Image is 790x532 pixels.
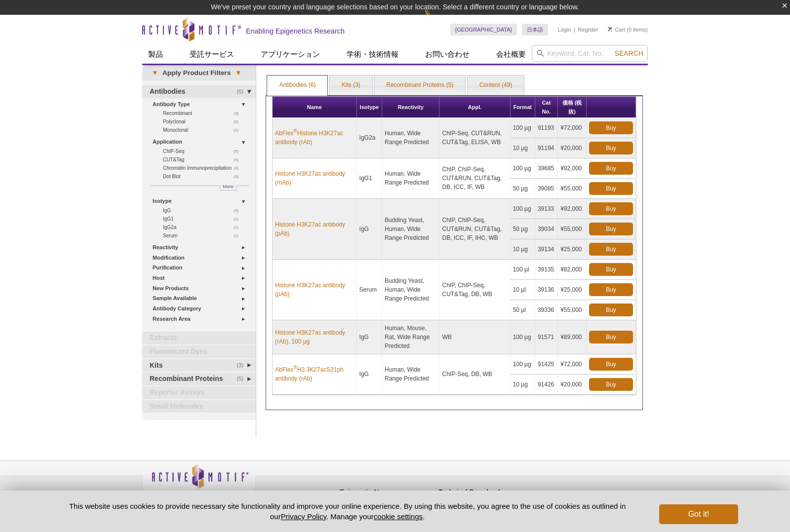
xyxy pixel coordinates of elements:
[511,300,535,320] td: 50 µl
[612,49,646,58] button: Search
[535,239,558,260] td: 39134
[163,215,244,223] a: (1)IgG1
[275,220,354,238] a: Histone H3K27ac antibody (pAb)
[608,24,648,36] li: (0 items)
[163,155,244,164] a: (4)CUT&Tag
[142,85,256,98] a: (6)Antibodies
[275,169,354,187] a: Histone H3K27ac antibody (mAb)
[558,320,587,354] td: ¥89,000
[439,158,510,199] td: ChIP, ChIP-Seq, CUT&RUN, CUT&Tag, DB, ICC, IF, WB
[261,487,299,501] a: Privacy Policy
[439,97,510,118] th: Appl.
[511,179,535,199] td: 50 µg
[511,158,535,179] td: 100 µg
[511,118,535,138] td: 100 µg
[535,118,558,138] td: 91193
[535,300,558,320] td: 39336
[589,331,633,343] a: Buy
[153,263,250,273] a: Purification
[220,186,237,190] a: More
[52,501,643,522] p: This website uses cookies to provide necessary site functionality and improve your online experie...
[608,27,612,32] img: Your Cart
[511,138,535,158] td: 10 µg
[142,461,256,501] img: Active Motif,
[163,172,244,181] a: (3)Dot Blot
[424,7,450,31] img: Change Here
[558,354,587,375] td: ¥72,000
[589,304,633,316] a: Buy
[357,260,383,320] td: Serum
[589,378,633,391] a: Buy
[558,26,571,33] a: Login
[357,118,383,158] td: IgG2a
[511,375,535,395] td: 10 µg
[163,117,244,126] a: (2)Polyclonal
[357,320,383,354] td: IgG
[535,320,558,354] td: 91571
[589,162,633,175] a: Buy
[231,69,246,77] span: ▾
[589,283,633,296] a: Buy
[142,400,256,413] a: Small Molecules
[511,97,535,118] th: Format
[558,260,587,280] td: ¥82,000
[439,320,510,354] td: WB
[535,158,558,179] td: 39685
[439,354,510,395] td: ChIP-Seq, DB, WB
[382,118,439,158] td: Human, Wide Range Predicted
[153,242,250,253] a: Reactivity
[275,328,354,346] a: Histone H3K27ac antibody (rAb), 100 µg
[275,365,354,383] a: AbFlex®H3.3K27acS31ph antibody (rAb)
[153,314,250,324] a: Research Area
[558,300,587,320] td: ¥55,000
[382,97,439,118] th: Reactivity
[357,158,383,199] td: IgG1
[255,45,326,64] a: アプリケーション
[522,24,548,36] a: 日本語
[147,69,162,77] span: ▾
[142,373,256,385] a: (5)Recombinant Proteins
[468,76,524,95] a: Content (49)
[537,478,611,500] table: Click to Verify - This site chose Symantec SSL for secure e-commerce and confidential communicati...
[535,199,558,219] td: 39133
[142,359,256,372] a: (3)Kits
[237,85,249,98] span: (6)
[382,158,439,199] td: Human, Wide Range Predicted
[535,97,558,118] th: Cat No.
[142,345,256,358] a: Fluorescent Dyes
[511,219,535,239] td: 50 µg
[163,206,244,215] a: (3)IgG
[275,281,354,299] a: Histone H3K27ac antibody (pAb)
[558,280,587,300] td: ¥25,000
[589,202,633,215] a: Buy
[153,137,250,147] a: Application
[163,109,244,117] a: (3)Recombinant
[340,488,434,496] h4: Epigenetic News
[439,260,510,320] td: ChIP, ChIP-Seq, CUT&Tag, DB, WB
[659,504,738,524] button: Got it!
[234,117,244,126] span: (2)
[439,199,510,260] td: ChIP, ChIP-Seq, CUT&RUN, CUT&Tag, DB, ICC, IF, IHC, WB
[558,97,587,118] th: 価格 (税抜)
[558,138,587,158] td: ¥20,000
[589,182,633,195] a: Buy
[374,76,465,95] a: Recombinant Proteins (5)
[511,199,535,219] td: 100 µg
[450,24,517,36] a: [GEOGRAPHIC_DATA]
[142,332,256,344] a: Extracts
[153,283,250,294] a: New Products
[382,199,439,260] td: Budding Yeast, Human, Wide Range Predicted
[589,263,633,276] a: Buy
[439,118,510,158] td: ChIP-Seq, CUT&RUN, CUT&Tag, ELISA, WB
[184,45,240,64] a: 受託サービス
[511,320,535,354] td: 100 µg
[608,26,625,33] a: Cart
[615,49,643,57] span: Search
[558,239,587,260] td: ¥25,000
[142,65,256,81] a: ▾Apply Product Filters▾
[153,253,250,263] a: Modification
[163,231,244,240] a: (1)Serum
[357,354,383,395] td: IgG
[234,126,244,134] span: (1)
[535,375,558,395] td: 91426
